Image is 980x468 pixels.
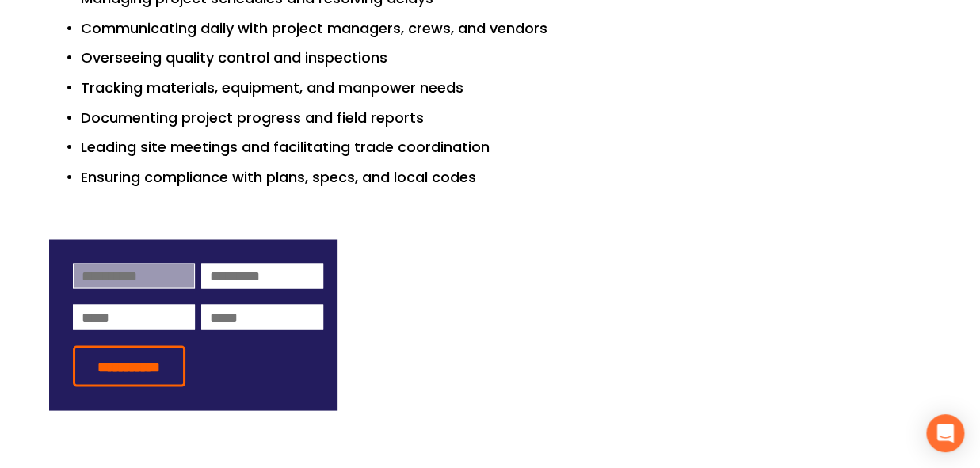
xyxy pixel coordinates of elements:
[926,414,964,452] div: Open Intercom Messenger
[81,166,931,189] p: Ensuring compliance with plans, specs, and local codes
[81,17,931,40] p: Communicating daily with project managers, crews, and vendors
[81,107,931,130] p: Documenting project progress and field reports
[81,47,931,70] p: Overseeing quality control and inspections
[81,136,931,159] p: Leading site meetings and facilitating trade coordination
[81,77,931,100] p: Tracking materials, equipment, and manpower needs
